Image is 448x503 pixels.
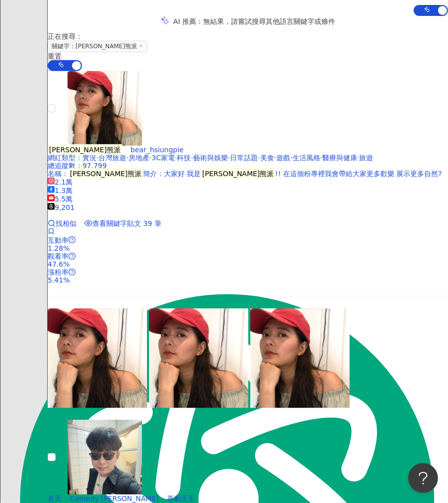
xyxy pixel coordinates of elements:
span: · [175,154,177,162]
div: 總追蹤數 ： 97,799 [48,162,448,170]
a: 找相似 [48,219,76,227]
span: 美食 [260,154,274,162]
span: · [274,154,276,162]
span: · [290,154,292,162]
span: · [320,154,322,162]
span: 5.5萬 [48,195,73,203]
div: 47.6% [48,260,448,268]
span: 實況 [82,154,96,162]
mark: [PERSON_NAME]熊派 [48,144,122,155]
div: AI 推薦 ： [173,17,335,25]
span: 9,201 [48,203,75,211]
span: · [191,154,193,162]
span: 旅遊 [360,154,373,162]
span: 喜劇天王 [167,495,195,503]
span: · [258,154,260,162]
img: post-image [250,308,350,408]
iframe: Help Scout Beacon - Open [408,463,438,493]
span: 大家好 我是 [164,170,201,178]
span: 科技 [177,154,191,162]
span: question-circle [69,269,75,276]
span: 漲粉率 [48,268,69,276]
span: 醫療與健康 [322,154,357,162]
span: 2.1萬 [48,178,73,186]
span: 喜天 [48,495,62,503]
span: question-circle [69,236,75,243]
span: 無結果，請嘗試搜尋其他語言關鍵字或條件 [203,17,335,25]
span: 3C家電 [151,154,175,162]
span: · [126,154,128,162]
span: 觀看率 [48,252,69,260]
span: 生活風格 [293,154,320,162]
span: 名稱 ： [48,168,143,179]
img: post-image [48,308,147,408]
span: 查看關鍵字貼文 39 筆 [92,219,161,227]
mark: [PERSON_NAME]熊派 [201,168,275,179]
mark: [PERSON_NAME]熊派 [69,168,143,179]
span: 藝術與娛樂 [193,154,228,162]
img: post-image [149,308,248,408]
a: KOL Avatar[PERSON_NAME]熊派bear_hsiungpie網紅類型：實況·台灣旅遊·房地產·3C家電·科技·藝術與娛樂·日常話題·美食·遊戲·生活風格·醫療與健康·旅遊總追蹤... [48,71,448,408]
span: 遊戲 [276,154,290,162]
div: 5.41% [48,276,448,284]
img: KOL Avatar [68,71,142,146]
span: bear_hsiungpie [131,146,184,154]
span: · [96,154,98,162]
div: 重置 [48,52,448,60]
span: question-circle [69,253,75,260]
span: 日常話題 [230,154,258,162]
span: 房地產 [129,154,149,162]
span: · [228,154,230,162]
span: 台灣旅遊 [98,154,126,162]
div: 1.28% [48,244,448,252]
img: KOL Avatar [68,420,142,495]
div: 網紅類型 ： [48,154,448,162]
span: 互動率 [48,236,69,244]
span: 正在搜尋 ： [48,32,82,40]
span: 關鍵字：[PERSON_NAME]熊派 [48,41,148,52]
span: 找相似 [56,219,76,227]
span: 1.3萬 [48,187,73,195]
span: !! 在這個粉專裡我會帶給大家更多歡樂 展示更多自然? [275,170,442,178]
span: · [149,154,151,162]
span: 簡介 ： [143,168,442,179]
span: Comedy [PERSON_NAME] [70,495,159,503]
span: · [357,154,359,162]
a: 查看關鍵字貼文 39 筆 [84,219,161,227]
